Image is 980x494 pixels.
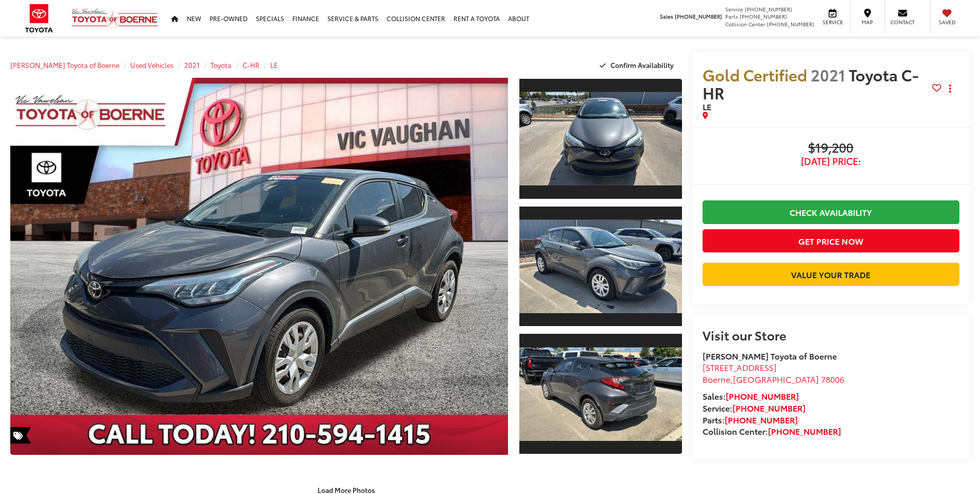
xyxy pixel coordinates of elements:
img: 2021 Toyota C-HR LE [518,347,684,440]
a: [PHONE_NUMBER] [768,425,841,437]
span: Service [725,5,743,13]
span: dropdown dots [949,84,951,93]
strong: Collision Center: [703,425,841,437]
img: 2021 Toyota C-HR LE [518,219,684,313]
span: 78006 [821,373,844,385]
span: LE [703,100,711,112]
span: [GEOGRAPHIC_DATA] [733,373,819,385]
span: $19,200 [703,141,959,156]
a: Check Availability [703,200,959,224]
a: Value Your Trade [703,263,959,286]
strong: Sales: [703,390,799,402]
a: Expand Photo 0 [10,78,508,455]
a: [PERSON_NAME] Toyota of Boerne [10,60,119,70]
strong: Parts: [703,414,798,425]
span: Contact [890,19,915,26]
span: [PHONE_NUMBER] [675,12,722,20]
a: 2021 [184,60,200,70]
a: LE [270,60,278,70]
a: C-HR [242,60,259,70]
span: Boerne [703,373,730,385]
img: 2021 Toyota C-HR LE [5,76,513,457]
span: Service [821,19,844,26]
span: Sales [660,12,673,20]
span: Collision Center [725,20,765,28]
a: Used Vehicles [130,60,173,70]
button: Actions [941,80,959,98]
a: [PHONE_NUMBER] [726,390,799,402]
span: Parts [725,12,738,20]
a: Toyota [211,60,232,70]
a: Expand Photo 2 [519,206,682,328]
a: Expand Photo 3 [519,333,682,455]
strong: Service: [703,402,806,414]
span: Saved [936,19,958,26]
span: Special [10,427,31,444]
span: [STREET_ADDRESS] [703,361,777,373]
img: Vic Vaughan Toyota of Boerne [71,8,159,29]
a: [PHONE_NUMBER] [732,402,806,414]
button: Get Price Now [703,229,959,252]
img: 2021 Toyota C-HR LE [518,92,684,185]
a: [STREET_ADDRESS] Boerne,[GEOGRAPHIC_DATA] 78006 [703,361,844,385]
span: Gold Certified [703,63,807,86]
span: Toyota C-HR [703,63,919,104]
span: 2021 [811,63,845,86]
h2: Visit our Store [703,328,959,342]
span: , [703,373,844,385]
span: Map [856,19,879,26]
span: [DATE] Price: [703,156,959,166]
span: [PHONE_NUMBER] [767,20,814,28]
span: Confirm Availability [610,60,674,70]
span: [PHONE_NUMBER] [740,12,787,20]
span: [PHONE_NUMBER] [745,5,792,13]
strong: [PERSON_NAME] Toyota of Boerne [703,350,837,362]
button: Confirm Availability [594,56,682,74]
a: Expand Photo 1 [519,78,682,200]
a: [PHONE_NUMBER] [725,414,798,425]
